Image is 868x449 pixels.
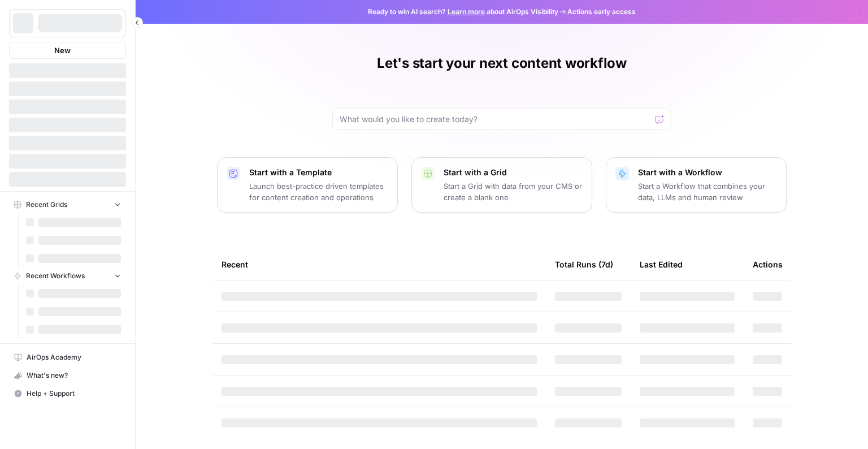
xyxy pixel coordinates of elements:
p: Start with a Template [249,167,388,178]
p: Start with a Workflow [638,167,777,178]
a: Learn more [448,7,485,16]
div: Actions [753,249,783,280]
p: Start a Grid with data from your CMS or create a blank one [444,180,583,203]
p: Start with a Grid [444,167,583,178]
div: Total Runs (7d) [555,249,613,280]
button: Start with a WorkflowStart a Workflow that combines your data, LLMs and human review [606,157,787,213]
div: What's new? [10,367,125,384]
button: Start with a TemplateLaunch best-practice driven templates for content creation and operations [217,157,398,213]
span: Recent Workflows [26,271,85,281]
span: AirOps Academy [27,352,121,362]
button: Recent Workflows [9,267,126,284]
div: Recent [222,249,537,280]
span: Ready to win AI search? about AirOps Visibility [368,7,558,17]
button: What's new? [9,366,126,385]
span: Recent Grids [26,200,67,210]
button: Help + Support [9,385,126,403]
button: New [9,42,126,59]
div: Last Edited [640,249,683,280]
button: Recent Grids [9,196,126,213]
h1: Let's start your next content workflow [377,54,627,72]
span: Help + Support [27,388,121,399]
a: AirOps Academy [9,348,126,366]
p: Launch best-practice driven templates for content creation and operations [249,180,388,203]
span: Actions early access [567,7,636,17]
button: Start with a GridStart a Grid with data from your CMS or create a blank one [411,157,592,213]
input: What would you like to create today? [340,114,650,125]
span: New [54,45,71,56]
p: Start a Workflow that combines your data, LLMs and human review [638,180,777,203]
